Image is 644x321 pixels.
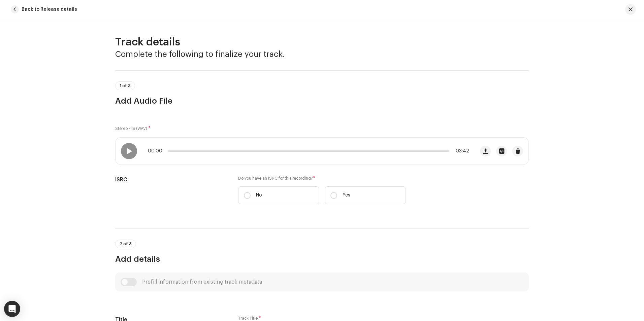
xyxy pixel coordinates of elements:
span: 2 of 3 [120,242,132,246]
div: Open Intercom Messenger [4,301,20,317]
span: 03:42 [452,148,469,154]
h2: Track details [115,35,529,49]
h3: Add details [115,254,529,264]
h5: ISRC [115,176,227,184]
h3: Add Audio File [115,96,529,106]
p: No [256,192,262,199]
span: 00:00 [148,148,165,154]
label: Track Title [238,316,261,321]
label: Do you have an ISRC for this recording? [238,176,406,181]
small: Stereo File (WAV) [115,127,147,131]
span: 1 of 3 [120,84,131,88]
p: Yes [343,192,350,199]
h3: Complete the following to finalize your track. [115,49,529,60]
